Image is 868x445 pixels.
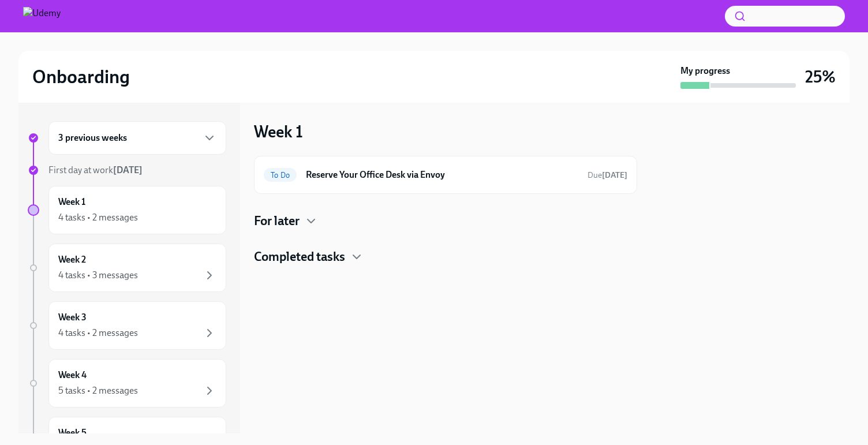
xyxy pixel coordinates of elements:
span: To Do [264,171,297,180]
div: 5 tasks • 2 messages [58,384,138,397]
h6: Reserve Your Office Desk via Envoy [306,169,578,181]
a: First day at work[DATE] [28,164,226,177]
h4: Completed tasks [254,248,345,265]
h3: 25% [805,66,836,87]
strong: [DATE] [113,164,143,175]
a: Week 45 tasks • 2 messages [28,359,226,407]
span: August 23rd, 2025 11:00 [588,170,627,181]
strong: [DATE] [602,170,627,180]
h4: For later [254,212,300,230]
a: Week 24 tasks • 3 messages [28,244,226,292]
div: For later [254,212,637,230]
strong: My progress [680,65,730,77]
img: Udemy [23,7,61,25]
span: Due [588,170,627,180]
h6: Week 5 [58,427,87,439]
h6: Week 2 [58,253,86,266]
a: Week 14 tasks • 2 messages [28,186,226,234]
div: 4 tasks • 2 messages [58,327,138,339]
h2: Onboarding [32,65,130,88]
h6: Week 3 [58,311,87,324]
span: First day at work [48,164,143,175]
h6: Week 4 [58,369,87,382]
div: 4 tasks • 3 messages [58,269,138,282]
h3: Week 1 [254,121,303,142]
div: Completed tasks [254,248,637,265]
div: 4 tasks • 2 messages [58,211,138,224]
a: To DoReserve Your Office Desk via EnvoyDue[DATE] [264,166,627,184]
div: 3 previous weeks [48,121,226,155]
h6: Week 1 [58,196,85,208]
h6: 3 previous weeks [58,132,127,144]
a: Week 34 tasks • 2 messages [28,301,226,350]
